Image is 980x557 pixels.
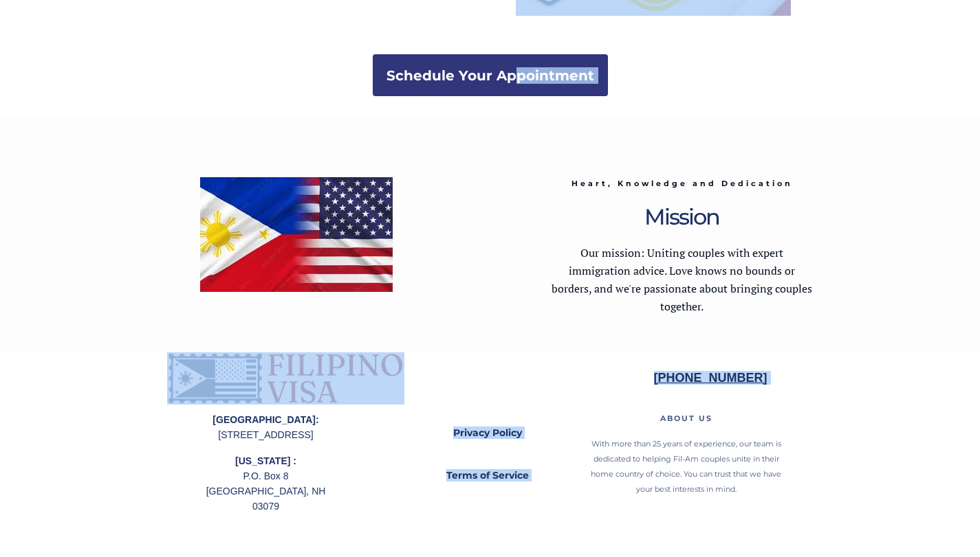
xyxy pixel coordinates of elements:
[422,460,553,492] a: Terms of Service
[644,203,719,230] span: Mission
[552,245,812,314] span: Our mission: Uniting couples with expert immigration advice. Love knows no bounds or borders, and...
[571,179,793,188] span: Heart, Knowledge and Dedication
[446,469,529,481] strong: Terms of Service
[235,455,296,466] strong: [US_STATE] :
[386,67,594,84] strong: Schedule Your Appointment
[202,453,330,514] p: P.O. Box 8 [GEOGRAPHIC_DATA], NH 03079
[373,54,608,96] a: Schedule Your Appointment
[654,373,767,384] a: [PHONE_NUMBER]
[453,427,522,439] strong: Privacy Policy
[202,412,330,442] p: [STREET_ADDRESS]
[660,413,712,423] span: ABOUT US
[213,414,318,425] strong: [GEOGRAPHIC_DATA]:
[654,371,767,385] strong: [PHONE_NUMBER]
[422,418,553,449] a: Privacy Policy
[591,439,781,494] span: With more than 25 years of experience, our team is dedicated to helping Fil-Am couples unite in t...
